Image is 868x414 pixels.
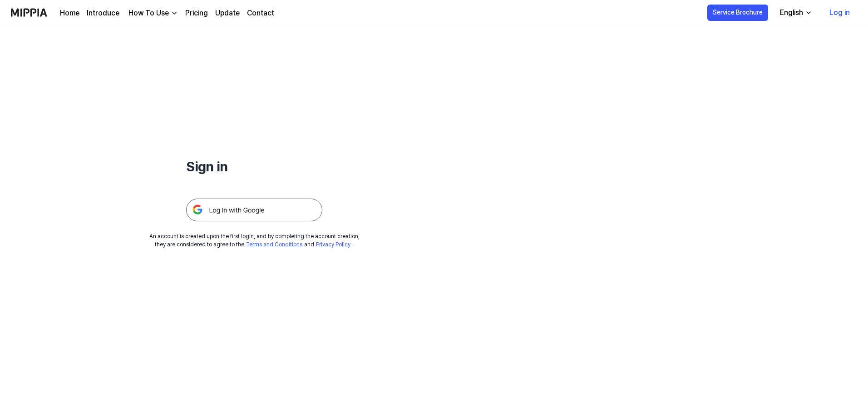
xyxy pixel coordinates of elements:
[316,241,350,248] a: Privacy Policy
[246,241,302,248] a: Terms and Conditions
[186,156,322,177] h1: Sign in
[149,232,360,249] div: An account is created upon the first login, and by completing the account creation, they are cons...
[707,5,768,21] button: Service Brochure
[87,8,119,19] a: Introduce
[127,8,171,19] div: How To Use
[171,10,178,17] img: down
[215,8,240,19] a: Update
[778,7,805,18] div: English
[247,8,274,19] a: Contact
[60,8,79,19] a: Home
[773,4,818,22] button: English
[127,8,178,19] button: How To Use
[186,199,322,221] img: 구글 로그인 버튼
[185,8,208,19] a: Pricing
